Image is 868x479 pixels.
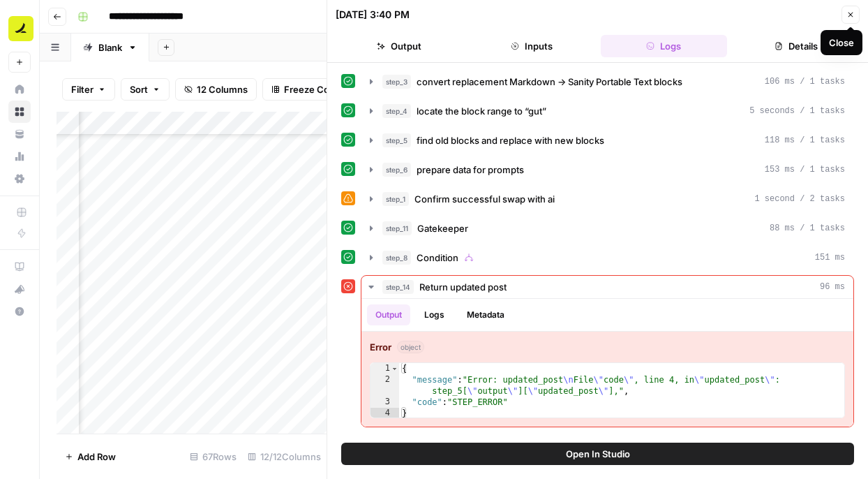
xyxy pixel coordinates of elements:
button: 151 ms [361,246,853,269]
strong: Error [370,340,391,354]
div: 96 ms [361,299,853,427]
button: Help + Support [8,300,31,323]
span: Add Row [77,450,116,464]
span: find old blocks and replace with new blocks [417,133,604,147]
button: Workspace: Ramp [8,11,31,46]
span: object [397,341,424,353]
a: Settings [8,168,31,190]
span: Open In Studio [566,447,630,461]
button: 153 ms / 1 tasks [361,159,853,181]
button: 96 ms [361,276,853,298]
button: 5 seconds / 1 tasks [361,100,853,122]
span: 96 ms [820,281,845,293]
button: Freeze Columns [262,78,365,101]
div: 67 Rows [184,445,242,468]
button: Metadata [458,304,513,325]
div: 12/12 Columns [242,445,327,468]
button: 118 ms / 1 tasks [361,129,853,152]
span: 88 ms / 1 tasks [770,222,845,235]
button: 88 ms / 1 tasks [361,217,853,239]
span: step_5 [382,133,411,147]
span: step_14 [382,280,414,294]
span: Confirm successful swap with ai [414,192,555,206]
span: step_4 [382,104,411,118]
div: 4 [371,408,399,419]
a: AirOps Academy [8,256,31,278]
span: Filter [71,82,93,96]
div: Close [829,36,854,50]
button: Details [733,35,860,57]
div: [DATE] 3:40 PM [336,8,410,22]
span: convert replacement Markdown → Sanity Portable Text blocks [417,75,682,89]
span: Freeze Columns [284,82,356,96]
button: 1 second / 2 tasks [361,188,853,210]
span: step_1 [382,192,409,206]
div: 1 [371,363,399,374]
button: Add Row [57,445,124,468]
span: 118 ms / 1 tasks [765,134,845,147]
button: 106 ms / 1 tasks [361,71,853,93]
div: Blank [98,40,122,54]
div: 3 [371,397,399,408]
span: Sort [130,82,148,96]
span: 1 second / 2 tasks [754,193,845,205]
span: 153 ms / 1 tasks [765,163,845,176]
span: locate the block range to “gut” [417,104,546,118]
button: What's new? [8,278,31,300]
span: 12 Columns [197,82,248,96]
div: 2 [371,374,399,397]
span: Toggle code folding, rows 1 through 4 [391,363,398,374]
span: step_11 [382,221,412,235]
a: Home [8,78,31,101]
a: Blank [71,34,149,61]
span: prepare data for prompts [417,163,524,177]
button: Open In Studio [341,443,854,465]
a: Your Data [8,123,31,145]
span: Return updated post [419,280,507,294]
span: step_6 [382,163,411,177]
button: Sort [121,78,170,101]
a: Usage [8,145,31,168]
button: Output [367,304,410,325]
div: What's new? [9,279,30,300]
img: Ramp Logo [8,16,33,41]
span: step_3 [382,75,411,89]
button: Output [336,35,463,57]
span: step_8 [382,251,411,265]
span: 106 ms / 1 tasks [765,75,845,88]
a: Browse [8,101,31,123]
button: Logs [601,35,728,57]
span: 5 seconds / 1 tasks [749,105,845,117]
button: Inputs [468,35,595,57]
span: Gatekeeper [417,221,468,235]
span: 151 ms [815,251,845,264]
button: 12 Columns [175,78,257,101]
button: Logs [416,304,453,325]
span: Condition [417,251,458,265]
button: Filter [62,78,115,101]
